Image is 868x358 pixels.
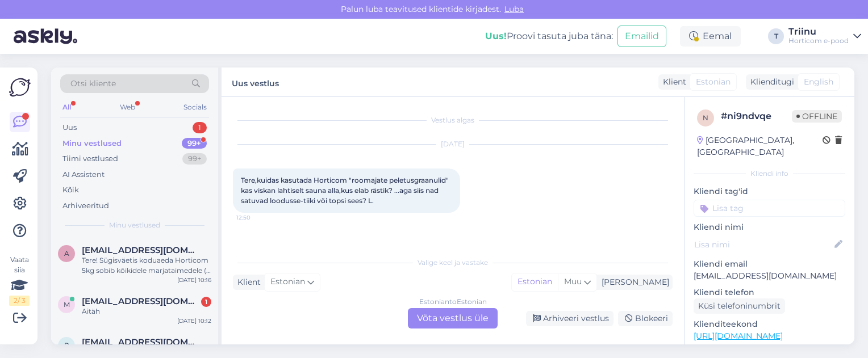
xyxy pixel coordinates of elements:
[64,341,69,349] span: r
[501,4,527,14] span: Luba
[62,122,77,133] div: Uus
[618,311,673,326] div: Blokeeri
[788,27,861,45] a: TriinuHorticom e-pood
[680,26,741,47] div: Eemal
[201,297,211,307] div: 1
[768,28,784,44] div: T
[82,306,211,317] div: Aitäh
[419,297,487,307] div: Estonian to Estonian
[694,169,845,179] div: Kliendi info
[694,298,785,314] div: Küsi telefoninumbrit
[597,276,669,288] div: [PERSON_NAME]
[62,138,122,149] div: Minu vestlused
[177,317,211,325] div: [DATE] 10:12
[694,270,845,282] p: [EMAIL_ADDRESS][DOMAIN_NAME]
[62,200,109,212] div: Arhiveeritud
[694,287,845,298] p: Kliendi telefon
[62,184,79,196] div: Kõik
[788,27,849,36] div: Triinu
[9,255,30,306] div: Vaata siia
[564,276,582,287] span: Muu
[182,153,207,165] div: 99+
[193,122,207,133] div: 1
[694,331,783,341] a: [URL][DOMAIN_NAME]
[82,255,211,276] div: Tere! Sügisväetis koduaeda Horticom 5kg sobib kõikidele marjataimedele ( sh. vaarikad) , viljapuu...
[526,311,614,326] div: Arhiveeri vestlus
[9,296,30,306] div: 2 / 3
[181,100,209,115] div: Socials
[697,134,823,158] div: [GEOGRAPHIC_DATA], [GEOGRAPHIC_DATA]
[236,213,279,222] span: 12:50
[232,74,279,90] label: Uus vestlus
[118,100,137,115] div: Web
[694,238,832,251] input: Lisa nimi
[62,169,105,180] div: AI Assistent
[82,296,200,306] span: margitkaarna80@gmail.com
[694,186,845,197] p: Kliendi tag'id
[512,273,558,290] div: Estonian
[62,153,118,165] div: Tiimi vestlused
[694,258,845,270] p: Kliendi email
[64,249,69,258] span: a
[485,31,507,41] b: Uus!
[746,76,794,88] div: Klienditugi
[788,36,849,45] div: Horticom e-pood
[804,76,833,88] span: English
[694,318,845,330] p: Klienditeekond
[233,139,673,149] div: [DATE]
[703,113,708,122] span: n
[60,100,73,115] div: All
[233,258,673,268] div: Valige keel ja vastake
[270,276,305,288] span: Estonian
[233,115,673,125] div: Vestlus algas
[182,138,207,149] div: 99+
[485,30,613,43] div: Proovi tasuta juba täna:
[617,26,666,47] button: Emailid
[241,176,450,205] span: Tere,kuidas kasutada Horticom "roomajate peletusgraanulid" kas viskan lahtiselt sauna alla,kus el...
[792,110,842,123] span: Offline
[70,78,116,90] span: Otsi kliente
[64,300,70,309] span: m
[177,276,211,284] div: [DATE] 10:16
[408,308,498,328] div: Võta vestlus üle
[694,200,845,217] input: Lisa tag
[9,77,31,98] img: Askly Logo
[82,337,200,347] span: rauno.oismaa@gmail.com
[694,221,845,233] p: Kliendi nimi
[696,76,731,88] span: Estonian
[658,76,686,88] div: Klient
[82,245,200,255] span: airarosental@homail.com
[109,220,160,230] span: Minu vestlused
[721,109,792,123] div: # ni9ndvqe
[233,276,261,288] div: Klient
